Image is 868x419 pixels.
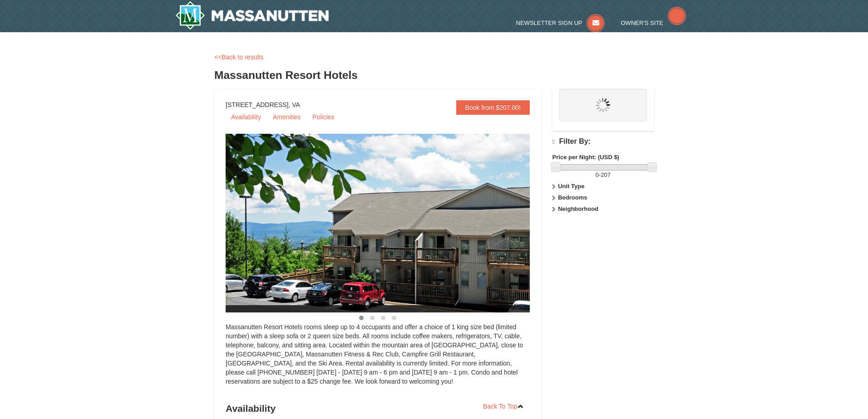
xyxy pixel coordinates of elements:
a: Massanutten Resort [175,1,329,30]
span: 207 [601,171,611,178]
h3: Availability [226,400,530,418]
h4: Filter By: [552,137,654,146]
a: Newsletter Sign Up [516,19,605,26]
a: Owner's Site [621,19,686,26]
a: <<Back to results [214,54,263,61]
span: Newsletter Sign Up [516,19,582,26]
a: Back To Top [477,400,530,413]
img: 19219026-1-e3b4ac8e.jpg [226,134,552,312]
img: Massanutten Resort Logo [175,1,329,30]
strong: Bedrooms [558,194,587,201]
h3: Massanutten Resort Hotels [214,66,654,84]
strong: Unit Type [558,183,584,190]
strong: Price per Night: (USD $) [552,154,619,161]
div: Massanutten Resort Hotels rooms sleep up to 4 occupants and offer a choice of 1 king size bed (li... [226,322,530,395]
img: wait.gif [596,98,610,112]
strong: Neighborhood [558,205,598,212]
span: Owner's Site [621,19,664,26]
label: - [552,171,654,180]
span: 0 [596,171,599,178]
a: Policies [307,110,340,124]
a: Availability [226,110,266,124]
a: Book from $207.00! [456,100,530,115]
a: Amenities [267,110,306,124]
